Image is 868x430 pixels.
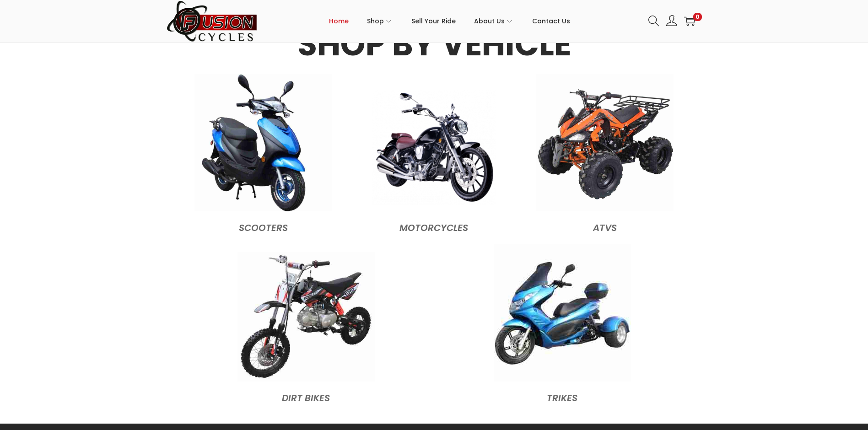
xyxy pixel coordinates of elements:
figcaption: MOTORCYCLES [353,215,515,235]
a: 0 [684,16,695,27]
h3: Shop By Vehicle [178,28,690,60]
figcaption: Dirt Bikes [183,386,430,405]
span: Home [329,10,349,32]
span: Shop [367,10,384,32]
a: Shop [367,0,393,42]
figcaption: ATVs [524,215,685,235]
a: Home [329,0,349,42]
nav: Primary navigation [258,0,642,42]
span: About Us [474,10,505,32]
span: Sell Your Ride [411,10,456,32]
figcaption: Trikes [439,386,686,405]
span: Contact Us [532,10,570,32]
figcaption: Scooters [183,215,344,235]
a: Contact Us [532,0,570,42]
a: Sell Your Ride [411,0,456,42]
a: About Us [474,0,514,42]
